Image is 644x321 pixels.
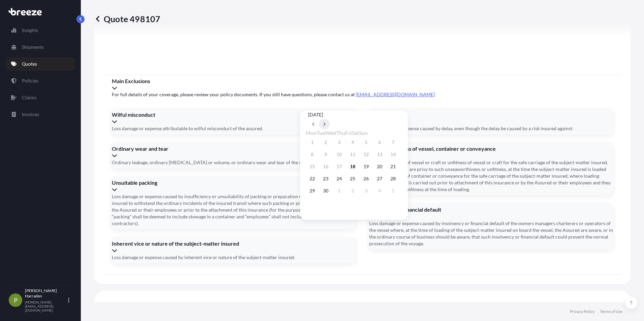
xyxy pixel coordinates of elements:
span: Wednesday [325,130,336,136]
span: Monday [305,130,317,136]
button: 2 [347,185,358,196]
button: 17 [334,161,345,172]
button: 29 [307,185,318,196]
span: Main Exclusions [112,78,613,84]
button: 5 [361,137,372,148]
button: 25 [347,173,358,184]
a: Policies [6,74,75,87]
span: Delay [369,111,613,118]
button: 21 [388,161,398,172]
button: 20 [374,161,385,172]
a: Invoices [6,108,75,121]
button: 6 [374,137,385,148]
a: Shipments [6,40,75,54]
span: Sunday [359,130,368,136]
button: 4 [374,185,385,196]
button: 8 [307,149,318,160]
button: 30 [320,185,331,196]
a: Claims [6,91,75,104]
span: Loss damage or expense caused by insufficiency or unsuitability of packing or preparation of the ... [112,193,356,227]
button: 22 [307,173,318,184]
a: Quotes [6,57,75,71]
a: [EMAIL_ADDRESS][DOMAIN_NAME] [356,92,435,97]
button: 16 [320,161,331,172]
button: 14 [388,149,398,160]
button: 28 [388,173,398,184]
div: Main Exclusions [112,78,613,91]
span: We just need a few more details before we issue the policy [252,300,473,311]
p: Shipments [22,44,44,50]
span: Saturday [352,130,359,136]
span: P [14,297,18,304]
div: Ordinary wear and tear [112,145,356,159]
span: Friday [345,130,352,136]
button: 10 [334,149,345,160]
p: Policies [22,77,38,84]
span: Unseaworthiness of vessel or craft or unfitness of vessel or craft for the safe carriage of the s... [369,159,613,193]
button: 3 [334,137,345,148]
button: 5 [388,185,398,196]
button: 4 [347,137,358,148]
span: Ordinary wear and tear [112,145,356,152]
p: [PERSON_NAME][EMAIL_ADDRESS][DOMAIN_NAME] [25,300,67,312]
p: Quotes [22,61,37,67]
div: Inherent vice or nature of the subject-matter insured [112,240,356,254]
button: 26 [361,173,372,184]
button: 11 [347,149,358,160]
div: Insolvency or financial default [369,206,613,220]
p: Claims [22,94,36,101]
p: Invoices [22,111,39,118]
span: Unsuitable packing [112,179,356,186]
button: 27 [374,173,385,184]
span: Loss damage or expense attributable to wilful misconduct of the assured. [112,125,263,132]
p: Insights [22,27,38,34]
button: 23 [320,173,331,184]
button: 24 [334,173,345,184]
span: Inherent vice or nature of the subject-matter insured [112,240,356,247]
button: 12 [361,149,372,160]
button: 1 [334,185,345,196]
div: Unsuitable packing [112,179,356,193]
p: [PERSON_NAME] Harraden [25,288,67,299]
button: 3 [361,185,372,196]
a: Insights [6,24,75,37]
span: For full details of your coverage, please review your policy documents. If you still have questio... [112,91,613,98]
button: 15 [307,161,318,172]
div: Unseaworthiness of vessel, container or conveyance [369,145,613,159]
span: Insolvency or financial default [369,206,613,213]
span: Tuesday [317,130,325,136]
span: Unseaworthiness of vessel, container or conveyance [369,145,613,152]
span: Loss damage or expense caused by inherent vice or nature of the subject-matter insured. [112,254,295,261]
div: Delay [369,111,613,125]
span: Loss damage or expense caused by insolvency or financial default of the owners managers charterer... [369,220,613,247]
a: Privacy Policy [570,309,594,314]
button: 19 [361,161,372,172]
div: [DATE] [308,111,400,119]
span: Loss damage or expense caused by delay, even though the delay be caused by a risk insured against. [369,125,573,132]
p: Quote 498107 [94,13,160,24]
button: 1 [307,137,318,148]
button: 2 [320,137,331,148]
button: 18 [347,161,358,172]
span: Ordinary leakage, ordinary [MEDICAL_DATA] or volume, or ordinary wear and tear of the subject-mat... [112,159,348,166]
a: Terms of Use [600,309,622,314]
div: Wilful misconduct [112,111,356,125]
span: Thursday [336,130,345,136]
span: Wilful misconduct [112,111,356,118]
button: 9 [320,149,331,160]
button: 13 [374,149,385,160]
button: 7 [388,137,398,148]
